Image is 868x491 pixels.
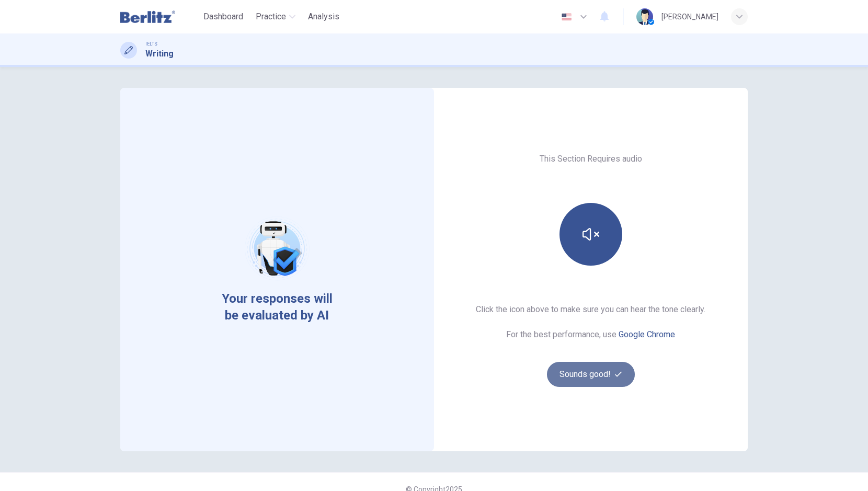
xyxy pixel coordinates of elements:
[547,362,635,387] button: Sounds good!
[120,6,175,27] img: Berlitz Latam logo
[120,6,199,27] a: Berlitz Latam logo
[256,10,286,23] span: Practice
[476,303,706,316] h6: Click the icon above to make sure you can hear the tone clearly.
[145,40,157,48] span: IELTS
[619,329,676,339] a: Google Chrome
[199,7,247,26] button: Dashboard
[244,215,310,282] img: robot icon
[560,13,573,21] img: en
[304,7,344,26] button: Analysis
[661,10,718,23] div: [PERSON_NAME]
[252,7,300,26] button: Practice
[203,10,243,23] span: Dashboard
[636,8,653,25] img: Profile picture
[540,153,642,165] h6: This Section Requires audio
[214,290,341,324] span: Your responses will be evaluated by AI
[145,48,174,60] h1: Writing
[507,328,676,341] h6: For the best performance, use
[308,10,339,23] span: Analysis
